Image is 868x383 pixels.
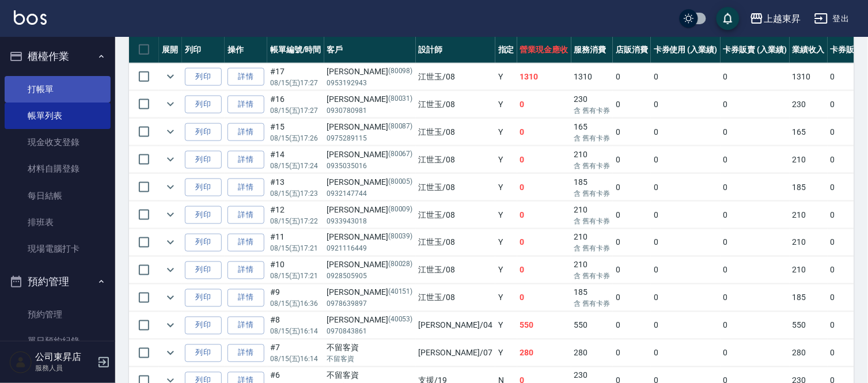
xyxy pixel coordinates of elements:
[327,271,413,282] p: 0928505905
[267,174,324,201] td: #13
[790,91,828,118] td: 230
[574,299,611,309] p: 含 舊有卡券
[717,7,740,30] button: save
[721,63,790,90] td: 0
[388,232,413,244] p: (80039)
[228,68,264,86] a: 詳情
[651,202,721,229] td: 0
[495,257,517,284] td: Y
[416,119,495,146] td: 江世玉 /08
[571,36,613,63] th: 服務消費
[162,96,179,113] button: expand row
[517,146,571,173] td: 0
[517,285,571,312] td: 0
[162,151,179,168] button: expand row
[388,287,413,299] p: (40151)
[613,285,651,312] td: 0
[574,188,611,199] p: 含 舊有卡券
[571,229,613,256] td: 210
[5,301,111,328] a: 預約管理
[5,267,111,297] button: 預約管理
[327,133,413,143] p: 0975289115
[574,271,611,282] p: 含 舊有卡券
[571,202,613,229] td: 210
[388,149,413,161] p: (80067)
[185,206,222,224] button: 列印
[327,232,413,244] div: [PERSON_NAME]
[495,312,517,339] td: Y
[228,206,264,224] a: 詳情
[517,36,571,63] th: 營業現金應收
[228,151,264,169] a: 詳情
[574,133,611,143] p: 含 舊有卡券
[651,146,721,173] td: 0
[721,340,790,367] td: 0
[185,151,222,169] button: 列印
[495,285,517,312] td: Y
[517,340,571,367] td: 280
[327,314,413,327] div: [PERSON_NAME]
[571,312,613,339] td: 550
[270,216,321,226] p: 08/15 (五) 17:22
[228,344,264,362] a: 詳情
[613,146,651,173] td: 0
[327,78,413,88] p: 0953192943
[162,261,179,279] button: expand row
[790,229,828,256] td: 210
[185,96,222,113] button: 列印
[790,174,828,201] td: 185
[225,36,267,63] th: 操作
[571,91,613,118] td: 230
[388,314,413,327] p: (40053)
[517,174,571,201] td: 0
[790,257,828,284] td: 210
[613,119,651,146] td: 0
[416,229,495,256] td: 江世玉 /08
[416,36,495,63] th: 設計師
[790,285,828,312] td: 185
[388,204,413,216] p: (80009)
[327,161,413,171] p: 0935035016
[495,174,517,201] td: Y
[721,229,790,256] td: 0
[5,156,111,182] a: 材料自購登錄
[267,36,324,63] th: 帳單編號/時間
[327,176,413,188] div: [PERSON_NAME]
[745,7,805,31] button: 上越東昇
[571,340,613,367] td: 280
[571,119,613,146] td: 165
[228,261,264,279] a: 詳情
[327,342,413,354] div: 不留客資
[416,257,495,284] td: 江世玉 /08
[495,63,517,90] td: Y
[790,340,828,367] td: 280
[574,216,611,226] p: 含 舊有卡券
[270,299,321,309] p: 08/15 (五) 16:36
[613,91,651,118] td: 0
[327,327,413,337] p: 0970843861
[35,363,94,373] p: 服務人員
[185,179,222,196] button: 列印
[228,123,264,141] a: 詳情
[416,146,495,173] td: 江世玉 /08
[267,63,324,90] td: #17
[327,204,413,216] div: [PERSON_NAME]
[613,312,651,339] td: 0
[388,259,413,271] p: (80028)
[613,174,651,201] td: 0
[416,340,495,367] td: [PERSON_NAME] /07
[613,63,651,90] td: 0
[327,299,413,309] p: 0978639897
[162,234,179,251] button: expand row
[267,257,324,284] td: #10
[651,312,721,339] td: 0
[517,202,571,229] td: 0
[162,68,179,85] button: expand row
[721,312,790,339] td: 0
[270,271,321,282] p: 08/15 (五) 17:21
[416,174,495,201] td: 江世玉 /08
[651,63,721,90] td: 0
[721,257,790,284] td: 0
[613,202,651,229] td: 0
[571,285,613,312] td: 185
